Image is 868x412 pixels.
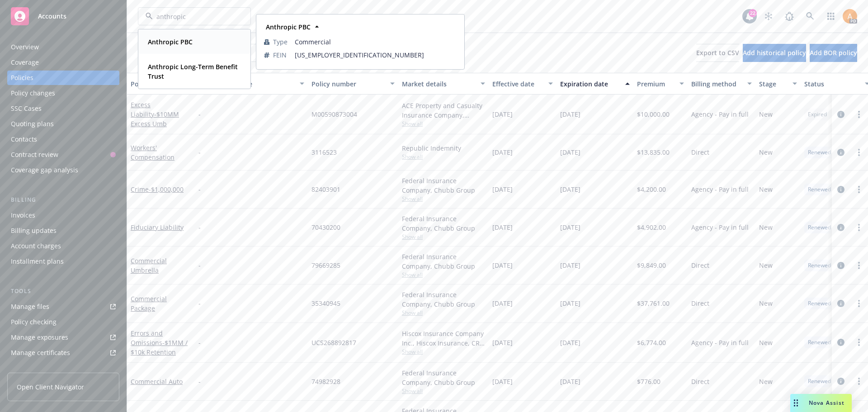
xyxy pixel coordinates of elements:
button: Policy number [308,73,398,95]
a: circleInformation [835,184,846,195]
a: Coverage [7,55,119,70]
a: more [854,109,864,120]
a: Report a Bug [780,7,798,25]
a: Fiduciary Liability [131,223,184,232]
span: [DATE] [492,260,513,270]
strong: Anthropic PBC [266,23,311,31]
span: [DATE] [492,147,513,157]
a: SSC Cases [7,101,119,116]
span: - [198,223,201,232]
span: $4,902.00 [637,223,666,232]
span: $6,774.00 [637,338,666,347]
div: Installment plans [11,254,64,269]
button: Add historical policy [743,44,806,62]
div: Manage certificates [11,346,70,360]
span: 79669285 [311,260,340,270]
span: - [198,338,201,347]
span: New [759,223,773,232]
a: circleInformation [835,260,846,271]
a: Policy changes [7,86,119,100]
span: - $1MM / $10k Retention [131,338,188,356]
span: Agency - Pay in full [691,185,749,194]
div: Federal Insurance Company, Chubb Group [402,290,485,309]
span: [DATE] [492,109,513,119]
div: Manage BORs [11,361,53,375]
span: Add BOR policy [810,48,857,57]
div: Account charges [11,239,61,253]
div: Drag to move [790,394,802,412]
span: Renewed [808,338,831,346]
button: Export to CSV [696,44,739,62]
span: [DATE] [560,260,580,270]
span: [DATE] [492,298,513,308]
div: Market details [402,79,475,89]
span: New [759,338,773,347]
span: Export to CSV [696,48,739,57]
span: New [759,185,773,194]
span: Show all [402,309,485,317]
span: [DATE] [560,298,580,308]
span: Renewed [808,185,831,194]
a: Contacts [7,132,119,147]
span: Agency - Pay in full [691,223,749,232]
a: Switch app [822,7,840,25]
a: more [854,337,864,348]
div: Policy changes [11,86,55,100]
button: Nova Assist [790,394,852,412]
div: Federal Insurance Company, Chubb Group [402,368,485,387]
button: Premium [633,73,688,95]
span: New [759,298,773,308]
div: Effective date [492,79,543,89]
span: [DATE] [560,109,580,119]
a: Manage certificates [7,346,119,360]
span: Add historical policy [743,48,806,57]
div: Quoting plans [11,117,54,131]
div: 22 [749,9,757,17]
a: Excess Liability [131,100,179,128]
a: Search [801,7,819,25]
span: 70430200 [311,223,340,232]
button: Add BOR policy [810,44,857,62]
a: Errors and Omissions [131,329,188,356]
span: Expired [808,110,827,118]
span: - $10MM Excess Umb [131,110,179,128]
a: Commercial Auto [131,377,183,386]
span: Show all [402,195,485,203]
button: Lines of coverage [195,73,308,95]
div: Federal Insurance Company, Chubb Group [402,176,485,195]
div: Coverage gap analysis [11,163,78,177]
span: Renewed [808,377,831,385]
span: Renewed [808,261,831,270]
div: Policy details [131,79,181,89]
a: Account charges [7,239,119,253]
a: Invoices [7,208,119,223]
span: [DATE] [560,377,580,386]
span: 74982928 [311,377,340,386]
span: Renewed [808,223,831,232]
div: Contract review [11,147,58,162]
span: UCS268892817 [311,338,356,347]
span: Type [273,37,288,47]
a: circleInformation [835,147,846,158]
a: more [854,184,864,195]
a: Installment plans [7,254,119,269]
div: Republic Indemnity [402,143,485,153]
span: [DATE] [560,147,580,157]
img: photo [843,9,857,24]
button: Market details [398,73,489,95]
a: Manage exposures [7,330,119,345]
div: Manage exposures [11,330,68,345]
div: Coverage [11,55,39,70]
div: Billing updates [11,223,57,238]
span: Commercial [295,37,457,47]
div: Billing method [691,79,742,89]
span: [DATE] [492,377,513,386]
span: [DATE] [560,223,580,232]
a: circleInformation [835,109,846,120]
a: Quoting plans [7,117,119,131]
div: Contacts [11,132,37,147]
span: Show all [402,120,485,128]
span: [DATE] [560,338,580,347]
span: [DATE] [560,185,580,194]
a: Commercial Package [131,294,167,313]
